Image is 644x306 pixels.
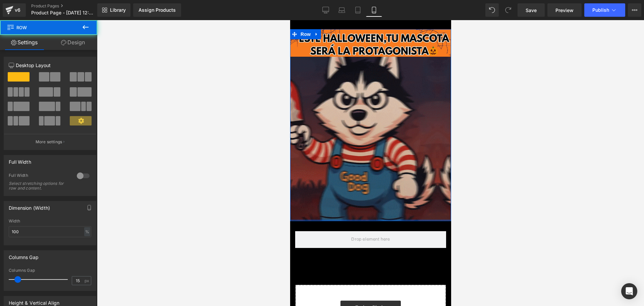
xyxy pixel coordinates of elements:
[31,10,96,15] span: Product Page - [DATE] 12:36:34
[84,227,90,236] div: %
[501,3,515,17] button: Redo
[350,3,366,17] a: Tablet
[334,3,350,17] a: Laptop
[621,283,637,299] div: Open Intercom Messenger
[9,268,91,273] div: Columns Gap
[366,3,382,17] a: Mobile
[555,7,574,14] span: Preview
[22,9,31,19] a: Expand / Collapse
[4,134,96,150] button: More settings
[584,3,625,17] button: Publish
[49,35,97,50] a: Design
[9,155,31,165] div: Full Width
[3,3,26,17] a: v6
[85,278,90,283] span: px
[9,296,59,306] div: Height & Vertical Align
[485,3,499,17] button: Undo
[526,7,537,14] span: Save
[9,251,39,260] div: Columns Gap
[318,3,334,17] a: Desktop
[9,173,70,180] div: Full Width
[36,139,62,145] p: More settings
[97,3,130,17] a: New Library
[9,201,50,211] div: Dimension (Width)
[31,3,108,9] a: Product Pages
[547,3,582,17] a: Preview
[9,181,69,191] div: Select stretching options for row and content.
[13,6,22,14] div: v6
[139,7,176,13] div: Assign Products
[9,9,22,19] span: Row
[9,62,91,69] p: Desktop Layout
[9,226,91,237] input: auto
[50,280,111,294] a: Explore Blocks
[9,219,91,223] div: Width
[592,7,609,13] span: Publish
[628,3,641,17] button: More
[7,20,74,35] span: Row
[110,7,126,13] span: Library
